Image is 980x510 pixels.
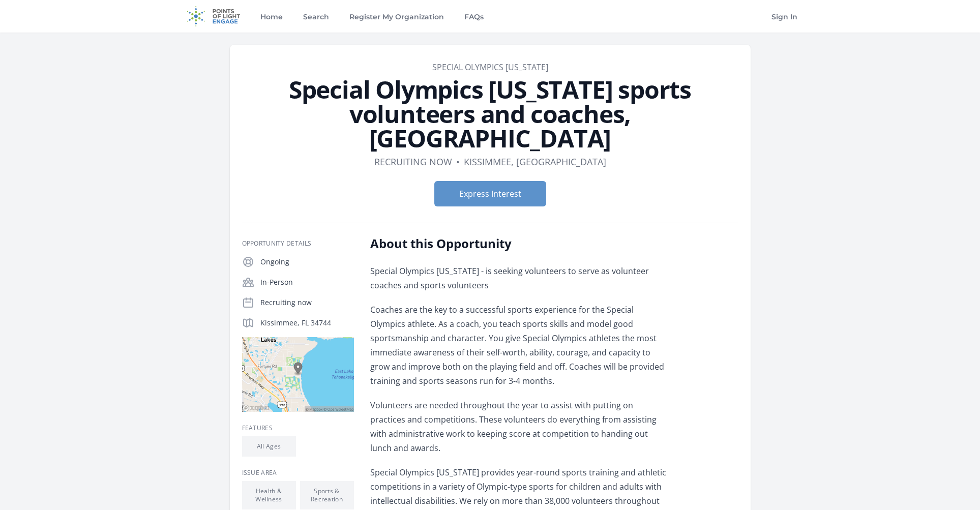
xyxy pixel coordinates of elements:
[242,436,296,457] li: All Ages
[370,235,668,252] h2: About this Opportunity
[242,424,354,432] h3: Features
[370,264,668,292] p: Special Olympics [US_STATE] - is seeking volunteers to serve as volunteer coaches and sports volu...
[300,481,354,509] li: Sports & Recreation
[464,155,606,169] dd: Kissimmee, [GEOGRAPHIC_DATA]
[456,155,460,169] div: •
[260,297,354,308] p: Recruiting now
[374,155,452,169] dd: Recruiting now
[242,77,738,151] h1: Special Olympics [US_STATE] sports volunteers and coaches, [GEOGRAPHIC_DATA]
[242,337,354,412] img: Map
[434,181,546,206] button: Express Interest
[242,469,354,477] h3: Issue area
[432,62,548,73] a: Special Olympics [US_STATE]
[370,398,668,455] p: Volunteers are needed throughout the year to assist with putting on practices and competitions. T...
[260,318,354,328] p: Kissimmee, FL 34744
[260,257,354,267] p: Ongoing
[370,303,668,388] p: Coaches are the key to a successful sports experience for the Special Olympics athlete. As a coac...
[242,481,296,509] li: Health & Wellness
[260,277,354,287] p: In-Person
[242,239,354,248] h3: Opportunity Details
